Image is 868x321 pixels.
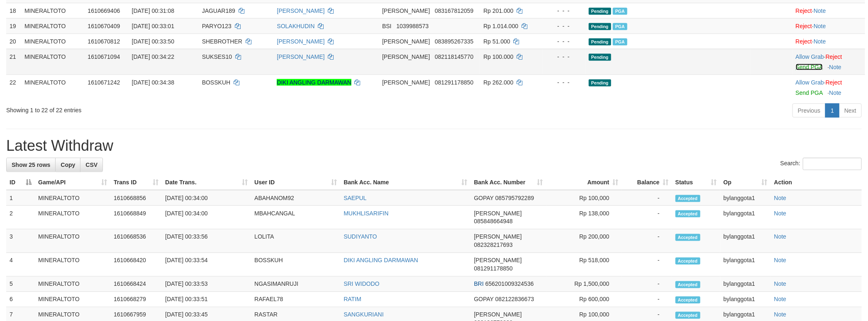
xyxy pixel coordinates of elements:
span: Accepted [675,195,700,202]
td: 1610668536 [110,229,162,253]
td: 4 [6,253,35,277]
span: Accepted [675,210,700,217]
span: Accepted [675,312,700,319]
div: - - - [546,37,582,46]
span: Rp 262.000 [483,79,513,86]
td: MINERALTOTO [35,190,110,206]
span: Marked by bylanggota1 [613,39,627,46]
span: Copy 1039988573 to clipboard [396,23,429,29]
span: Pending [589,8,611,15]
input: Search: [803,158,862,170]
a: Send PGA [796,64,823,70]
td: bylanggota1 [720,229,771,253]
a: [PERSON_NAME] [277,7,324,14]
td: [DATE] 00:33:51 [162,292,251,307]
td: bylanggota1 [720,292,771,307]
a: Note [814,23,826,29]
td: RAFAEL78 [251,292,340,307]
span: Rp 201.000 [483,7,513,14]
span: Rp 51.000 [483,38,510,45]
td: NGASIMANRUJI [251,277,340,292]
a: Note [829,64,842,70]
td: [DATE] 00:33:54 [162,253,251,277]
a: Note [774,195,787,201]
td: 21 [6,49,21,75]
span: Pending [589,39,611,46]
span: 1610670409 [88,23,120,29]
span: GOPAY [474,195,493,201]
td: Rp 138,000 [546,206,622,229]
span: PARYO123 [202,23,232,29]
div: - - - [546,78,582,87]
td: bylanggota1 [720,253,771,277]
td: 1610668856 [110,190,162,206]
span: Accepted [675,281,700,288]
a: [PERSON_NAME] [277,38,324,45]
td: MINERALTOTO [35,292,110,307]
th: Date Trans.: activate to sort column ascending [162,175,251,190]
td: - [622,292,672,307]
span: [PERSON_NAME] [474,210,522,217]
span: Accepted [675,258,700,265]
div: - - - [546,22,582,30]
td: - [622,229,672,253]
td: bylanggota1 [720,190,771,206]
th: ID: activate to sort column descending [6,175,35,190]
th: Amount: activate to sort column ascending [546,175,622,190]
a: Next [839,104,862,118]
span: Marked by bylanggota1 [613,23,627,30]
a: DIKI ANGLING DARMAWAN [277,79,351,86]
a: Show 25 rows [6,158,56,172]
span: [PERSON_NAME] [382,7,430,14]
span: Rp 100.000 [483,53,513,60]
a: CSV [80,158,103,172]
h1: Latest Withdraw [6,138,862,154]
th: Trans ID: activate to sort column ascending [110,175,162,190]
td: [DATE] 00:34:00 [162,206,251,229]
span: JAGUAR189 [202,7,235,14]
span: Copy 082328217693 to clipboard [474,242,512,249]
th: Bank Acc. Name: activate to sort column ascending [340,175,471,190]
td: 3 [6,229,35,253]
td: · [792,75,865,100]
th: User ID: activate to sort column ascending [251,175,340,190]
span: Copy 085795792289 to clipboard [495,195,534,201]
span: [DATE] 00:33:50 [132,38,174,45]
a: Note [774,296,787,303]
span: Pending [589,54,611,61]
span: [DATE] 00:31:08 [132,7,174,14]
td: 6 [6,292,35,307]
td: Rp 1,500,000 [546,277,622,292]
span: [DATE] 00:33:01 [132,23,174,29]
td: LOLITA [251,229,340,253]
td: 20 [6,34,21,49]
th: Op: activate to sort column ascending [720,175,771,190]
div: - - - [546,53,582,61]
span: BSI [382,23,392,29]
a: SOLAKHUDIN [277,23,315,29]
a: Allow Grab [796,79,824,86]
span: Pending [589,23,611,30]
a: Previous [792,104,826,118]
a: Reject [826,53,842,60]
a: Note [774,311,787,318]
span: Copy 081291178850 to clipboard [435,79,473,86]
a: Note [774,281,787,287]
span: [DATE] 00:34:22 [132,53,174,60]
td: 2 [6,206,35,229]
td: MINERALTOTO [21,3,84,18]
span: [PERSON_NAME] [382,38,430,45]
a: 1 [825,104,839,118]
a: Note [814,7,826,14]
a: MUKHLISARIFIN [344,210,388,217]
span: Accepted [675,234,700,241]
span: [PERSON_NAME] [382,53,430,60]
span: [PERSON_NAME] [474,234,522,240]
span: [DATE] 00:34:38 [132,79,174,86]
span: Copy 082118145770 to clipboard [435,53,473,60]
span: 1610671242 [88,79,120,86]
a: DIKI ANGLING DARMAWAN [344,257,418,264]
td: Rp 518,000 [546,253,622,277]
td: MBAHCANGAL [251,206,340,229]
span: Accepted [675,297,700,304]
